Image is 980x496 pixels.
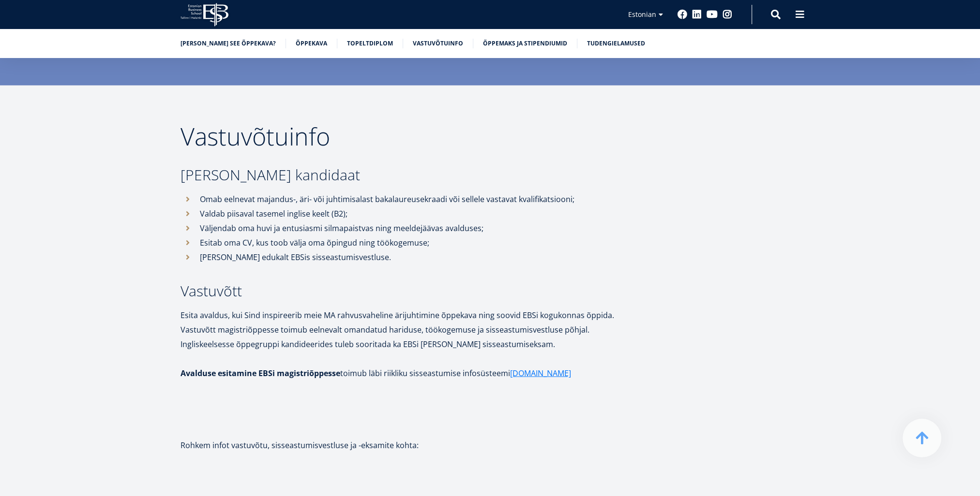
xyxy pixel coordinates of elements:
span: Perekonnanimi [230,0,274,9]
a: [PERSON_NAME] see õppekava? [181,39,276,48]
p: Omab eelnevat majandus-, äri- või juhtimisalast bakalaureusekraadi või sellele vastavat kvalifika... [200,192,640,206]
h3: [PERSON_NAME] kandidaat [181,168,640,182]
a: Facebook [678,10,687,19]
a: Vastuvõtuinfo [413,39,463,48]
a: Õppemaks ja stipendiumid [483,39,567,48]
a: Linkedin [692,10,702,19]
strong: Avalduse esitamine EBSi magistriõppesse [181,368,340,379]
h2: Vastuvõtuinfo [181,124,640,148]
a: Youtube [707,10,718,19]
a: Instagram [723,10,732,19]
a: Õppekava [296,39,327,48]
p: Valdab piisaval tasemel inglise keelt (B2); [200,206,640,221]
a: Topeltdiplom [347,39,393,48]
p: [PERSON_NAME] edukalt EBSis sisseastumisvestluse. [200,250,640,264]
iframe: Embedded CTA [181,395,287,423]
p: Rohkem infot vastuvõtu, sisseastumisvestluse ja -eksamite kohta: [181,438,640,467]
p: toimub läbi riikliku sisseastumise infosüsteemi [181,366,640,380]
p: Vastuvõtt magistriõppesse toimub eelnevalt omandatud hariduse, töökogemuse ja sisseastumisvestlus... [181,322,640,351]
h3: Vastuvõtt [181,284,640,298]
p: Esitab oma CV, kus toob välja oma õpingud ning töökogemuse; [200,235,640,250]
p: Väljendab oma huvi ja entusiasmi silmapaistvas ning meeldejäävas avalduses; [200,221,640,235]
a: Tudengielamused [587,39,645,48]
p: Esita avaldus, kui Sind inspireerib meie MA rahvusvaheline ärijuhtimine õppekava ning soovid EBSi... [181,308,640,322]
iframe: Embedded CTA [181,467,287,496]
a: [DOMAIN_NAME] [510,366,571,380]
